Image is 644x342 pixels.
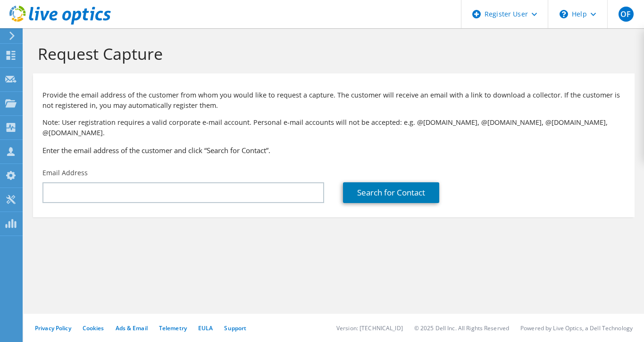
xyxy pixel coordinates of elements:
[35,324,71,332] a: Privacy Policy
[42,168,88,178] label: Email Address
[343,182,439,203] a: Search for Contact
[42,145,625,155] h3: Enter the email address of the customer and click “Search for Contact”.
[198,324,213,332] a: EULA
[224,324,246,332] a: Support
[520,324,633,332] li: Powered by Live Optics, a Dell Technology
[42,90,625,111] p: Provide the email address of the customer from whom you would like to request a capture. The cust...
[414,324,509,332] li: © 2025 Dell Inc. All Rights Reserved
[116,324,148,332] a: Ads & Email
[159,324,187,332] a: Telemetry
[38,44,625,64] h1: Request Capture
[619,7,634,22] span: OF
[42,117,625,138] p: Note: User registration requires a valid corporate e-mail account. Personal e-mail accounts will ...
[83,324,104,332] a: Cookies
[336,324,403,332] li: Version: [TECHNICAL_ID]
[560,10,568,18] svg: \n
